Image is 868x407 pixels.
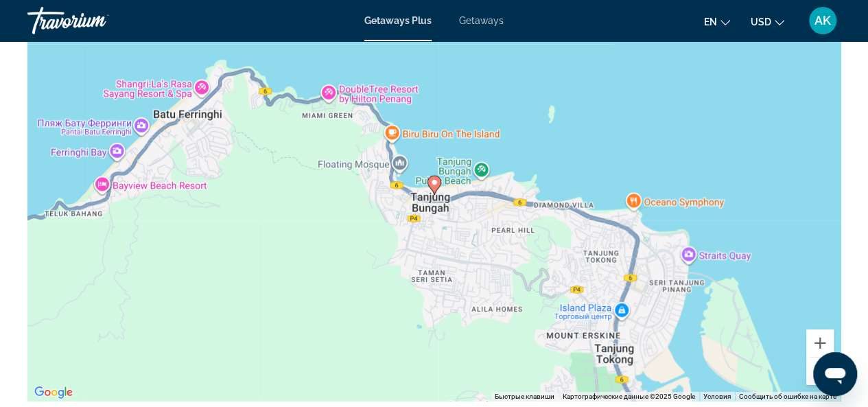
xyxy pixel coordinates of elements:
a: Getaways Plus [364,15,432,26]
a: Открыть эту область в Google Картах (в новом окне) [31,384,76,402]
a: Travorium [27,3,165,38]
a: Условия (ссылка откроется в новой вкладке) [703,393,731,400]
button: Увеличить [806,329,834,357]
span: en [704,16,717,27]
a: Getaways [459,15,504,26]
button: Быстрые клавиши [495,392,554,402]
img: Google [31,384,76,402]
button: Change language [704,12,730,32]
button: Уменьшить [806,358,834,385]
span: Картографические данные ©2025 Google [563,393,695,400]
a: Сообщить об ошибке на карте [739,393,836,400]
iframe: Кнопка запуска окна обмена сообщениями [813,352,857,396]
span: USD [751,16,771,27]
span: AK [814,14,831,27]
button: User Menu [805,6,841,35]
button: Change currency [751,12,784,32]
